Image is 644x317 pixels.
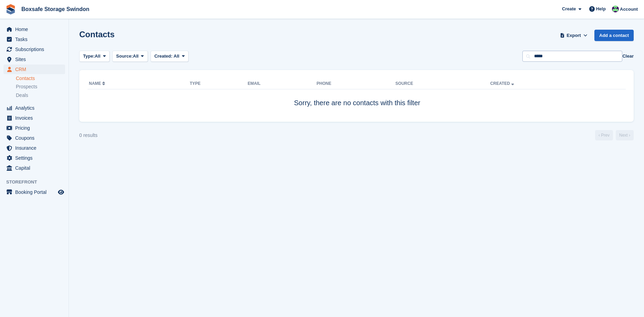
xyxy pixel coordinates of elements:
[116,53,133,60] span: Source:
[16,92,28,99] span: Deals
[3,153,65,163] a: menu
[174,53,180,59] span: All
[190,78,248,89] th: Type
[248,78,317,89] th: Email
[15,24,57,34] span: Home
[16,83,37,90] span: Prospects
[15,153,57,163] span: Settings
[89,81,106,86] a: Name
[3,34,65,44] a: menu
[594,130,635,140] nav: Page
[151,51,188,62] button: Created: All
[594,30,634,41] a: Add a contact
[3,65,65,74] a: menu
[490,81,515,86] a: Created
[3,44,65,54] a: menu
[15,123,57,133] span: Pricing
[595,130,613,140] a: Previous
[16,75,65,82] a: Contacts
[317,78,396,89] th: Phone
[294,99,420,107] span: Sorry, there are no contacts with this filter
[16,92,65,99] a: Deals
[15,113,57,123] span: Invoices
[622,53,634,60] button: Clear
[620,6,638,13] span: Account
[3,103,65,113] a: menu
[616,130,634,140] a: Next
[596,6,606,12] span: Help
[3,143,65,153] a: menu
[133,53,139,60] span: All
[15,55,57,64] span: Sites
[3,55,65,64] a: menu
[15,143,57,153] span: Insurance
[19,3,92,15] a: Boxsafe Storage Swindon
[15,103,57,113] span: Analytics
[3,187,65,197] a: menu
[396,78,490,89] th: Source
[15,44,57,54] span: Subscriptions
[15,34,57,44] span: Tasks
[6,179,69,186] span: Storefront
[3,163,65,173] a: menu
[79,30,115,39] h1: Contacts
[3,113,65,123] a: menu
[15,163,57,173] span: Capital
[15,187,57,197] span: Booking Portal
[559,30,589,41] button: Export
[79,132,98,139] div: 0 results
[562,6,576,12] span: Create
[57,188,65,196] a: Preview store
[15,133,57,143] span: Coupons
[3,133,65,143] a: menu
[3,24,65,34] a: menu
[3,123,65,133] a: menu
[15,65,57,74] span: CRM
[95,53,101,60] span: All
[6,4,16,14] img: stora-icon-8386f47178a22dfd0bd8f6a31ec36ba5ce8667c1dd55bd0f319d3a0aa187defe.svg
[79,51,110,62] button: Type: All
[612,6,619,12] img: Kim Virabi
[16,83,65,90] a: Prospects
[567,32,581,39] span: Export
[83,53,95,60] span: Type:
[154,53,173,59] span: Created:
[112,51,148,62] button: Source: All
